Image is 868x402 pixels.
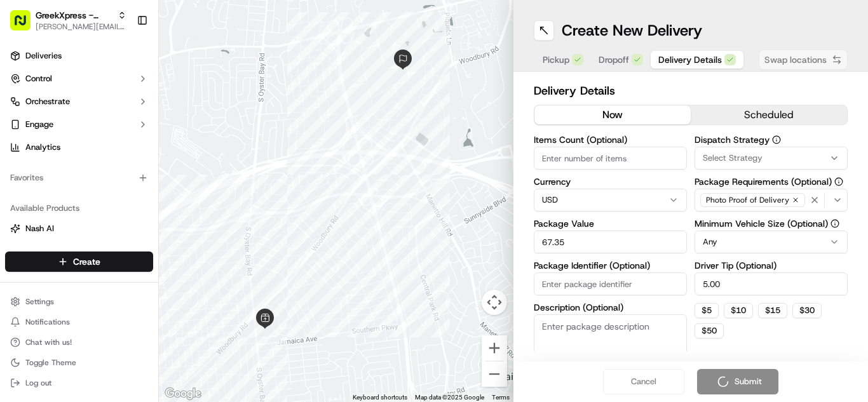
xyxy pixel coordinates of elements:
[25,50,62,62] span: Deliveries
[25,378,51,388] span: Log out
[25,317,70,327] span: Notifications
[353,393,407,402] button: Keyboard shortcuts
[695,272,848,295] input: Enter driver tip amount
[695,147,848,170] button: Select Strategy
[792,303,822,318] button: $30
[126,308,154,318] span: Pylon
[8,279,102,302] a: 📗Knowledge Base
[5,218,153,239] button: Nash AI
[5,313,153,331] button: Notifications
[5,198,153,218] div: Available Products
[27,121,50,144] img: 1732323095091-59ea418b-cfe3-43c8-9ae0-d0d06d6fd42c
[543,53,569,66] span: Pickup
[73,255,100,268] span: Create
[13,185,33,205] img: Liam S.
[5,251,153,272] button: Create
[25,232,36,242] img: 1736555255976-a54dd68f-1ca7-489b-9aae-adbdc363a1c4
[695,189,848,211] button: Photo Proof of Delivery
[534,261,687,270] label: Package Identifier (Optional)
[695,323,724,338] button: $50
[112,197,139,207] span: [DATE]
[57,134,175,144] div: We're available if you need us!
[534,219,687,228] label: Package Value
[162,385,204,402] a: Open this area in Google Maps (opens a new window)
[5,168,153,188] div: Favorites
[534,177,687,186] label: Currency
[178,231,204,241] span: [DATE]
[5,69,153,89] button: Control
[33,82,229,95] input: Got a question? Start typing here...
[39,197,103,207] span: [PERSON_NAME]
[834,177,843,186] button: Package Requirements (Optional)
[216,125,231,140] button: Start new chat
[10,223,148,234] a: Nash AI
[36,9,112,22] button: GreekXpress - Plainview
[171,231,175,241] span: •
[13,285,23,295] div: 📗
[5,114,153,135] button: Engage
[90,307,154,318] a: Powered byPylon
[5,137,153,157] a: Analytics
[36,22,126,32] button: [PERSON_NAME][EMAIL_ADDRESS][DOMAIN_NAME]
[25,358,76,368] span: Toggle Theme
[724,303,753,318] button: $10
[25,119,53,130] span: Engage
[13,51,231,71] p: Welcome 👋
[534,105,691,124] button: now
[534,82,848,100] h2: Delivery Details
[5,5,132,36] button: GreekXpress - Plainview[PERSON_NAME][EMAIL_ADDRESS][DOMAIN_NAME]
[25,337,72,347] span: Chat with us!
[695,135,848,144] label: Dispatch Strategy
[5,91,153,112] button: Orchestrate
[691,105,847,124] button: scheduled
[534,147,687,170] input: Enter number of items
[39,231,168,241] span: [PERSON_NAME] [PERSON_NAME]
[5,46,153,66] a: Deliveries
[5,293,153,311] button: Settings
[13,165,85,175] div: Past conversations
[13,121,36,144] img: 1736555255976-a54dd68f-1ca7-489b-9aae-adbdc363a1c4
[57,121,208,134] div: Start new chat
[695,303,719,318] button: $5
[703,152,763,164] span: Select Strategy
[695,219,848,228] label: Minimum Vehicle Size (Optional)
[13,13,38,38] img: Nash
[534,231,687,253] input: Enter package value
[534,272,687,295] input: Enter package identifier
[102,279,209,302] a: 💻API Documentation
[534,135,687,144] label: Items Count (Optional)
[25,284,97,297] span: Knowledge Base
[25,142,60,153] span: Analytics
[5,354,153,372] button: Toggle Theme
[482,290,507,315] button: Map camera controls
[25,223,54,234] span: Nash AI
[492,394,510,401] a: Terms (opens in new tab)
[599,53,629,66] span: Dropoff
[25,297,54,307] span: Settings
[772,135,781,144] button: Dispatch Strategy
[695,177,848,186] label: Package Requirements (Optional)
[5,333,153,351] button: Chat with us!
[5,374,153,392] button: Log out
[162,385,204,402] img: Google
[482,335,507,361] button: Zoom in
[25,198,36,208] img: 1736555255976-a54dd68f-1ca7-489b-9aae-adbdc363a1c4
[120,284,204,297] span: API Documentation
[534,303,687,312] label: Description (Optional)
[25,96,70,107] span: Orchestrate
[13,219,33,239] img: Dianne Alexi Soriano
[107,285,118,295] div: 💻
[415,394,484,401] span: Map data ©2025 Google
[706,195,789,205] span: Photo Proof of Delivery
[25,73,52,84] span: Control
[105,197,110,207] span: •
[758,303,787,318] button: $15
[197,163,231,178] button: See all
[695,261,848,270] label: Driver Tip (Optional)
[658,53,722,66] span: Delivery Details
[482,361,507,387] button: Zoom out
[831,219,839,228] button: Minimum Vehicle Size (Optional)
[562,20,702,41] h1: Create New Delivery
